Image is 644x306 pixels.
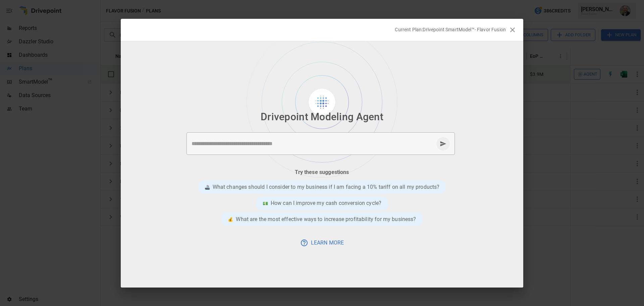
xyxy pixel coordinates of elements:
[395,26,506,33] p: Current Plan: Drivepoint SmartModel™- Flavor Fusion
[236,215,416,223] p: What are the most effective ways to increase profitability for my business?
[271,199,381,207] p: How can I improve my cash conversion cycle?
[256,196,388,210] div: 💵How can I improve my cash conversion cycle?
[228,215,233,223] div: 💰
[221,213,422,226] div: 💰What are the most effective ways to increase profitability for my business?
[296,237,349,249] button: Learn More
[311,239,344,247] p: Learn More
[205,183,210,191] div: 🚢
[295,168,349,176] p: Try these suggestions
[198,180,446,194] div: 🚢What changes should I consider to my business if I am facing a 10% tariff on all my products?
[213,183,440,191] p: What changes should I consider to my business if I am facing a 10% tariff on all my products?
[247,41,397,178] img: Background
[263,199,268,207] div: 💵
[261,109,383,124] p: Drivepoint Modeling Agent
